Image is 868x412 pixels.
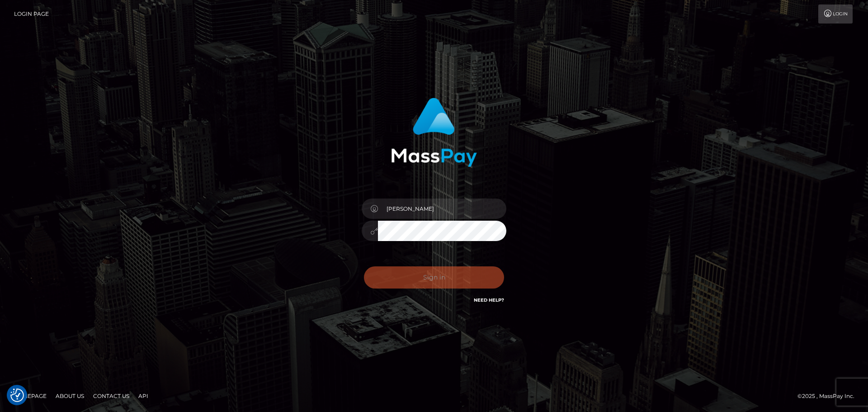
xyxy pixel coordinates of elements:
a: Contact Us [90,389,133,403]
a: Login Page [14,5,49,24]
a: Homepage [10,389,50,403]
button: Consent Preferences [10,388,24,402]
a: API [135,389,152,403]
div: © 2025 , MassPay Inc. [797,391,861,401]
img: Revisit consent button [10,388,24,402]
img: MassPay Login [391,98,477,167]
a: About Us [52,389,88,403]
a: Need Help? [474,297,504,303]
input: Username... [378,199,506,219]
a: Login [818,5,853,24]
